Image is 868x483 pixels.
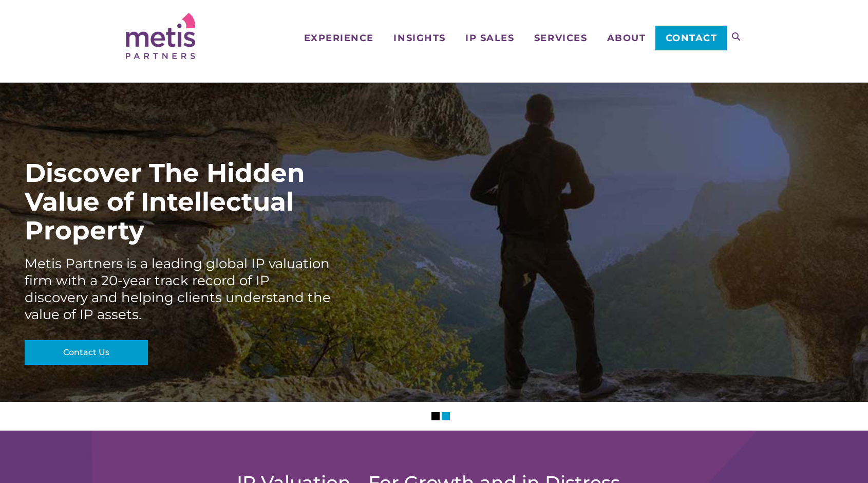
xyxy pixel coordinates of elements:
span: IP Sales [465,33,514,43]
div: Discover The Hidden Value of Intellectual Property [25,159,333,245]
span: Experience [304,33,374,43]
span: Services [534,33,587,43]
a: Contact [655,26,727,50]
img: Metis Partners [126,13,195,59]
div: Metis Partners is a leading global IP valuation firm with a 20-year track record of IP discovery ... [25,255,333,323]
li: Slider Page 1 [431,412,440,420]
span: Contact [666,33,718,43]
span: About [607,33,646,43]
a: Contact Us [25,340,148,365]
span: Insights [393,33,445,43]
li: Slider Page 2 [442,412,450,420]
